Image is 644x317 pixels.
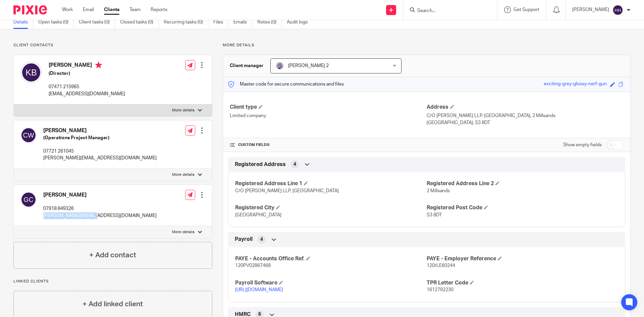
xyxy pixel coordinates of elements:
[213,16,228,29] a: Files
[235,279,427,286] h4: Payroll Software
[43,192,157,199] h4: [PERSON_NAME]
[49,91,125,97] p: [EMAIL_ADDRESS][DOMAIN_NAME]
[235,255,427,262] h4: PAYE - Accounts Office Ref.
[233,16,252,29] a: Emails
[43,155,157,161] p: [PERSON_NAME][EMAIL_ADDRESS][DOMAIN_NAME]
[230,142,427,148] h4: CUSTOM FIELDS
[427,180,618,187] h4: Registered Address Line 2
[427,279,618,286] h4: TPR Letter Code
[563,142,602,148] label: Show empty fields
[20,62,42,83] img: svg%3E
[228,81,344,88] p: Master code for secure communications and files
[104,6,119,13] a: Clients
[235,263,271,268] span: 120PV02867468
[83,6,94,13] a: Email
[83,299,143,309] h4: + Add linked client
[223,43,631,48] p: More details
[235,161,286,168] span: Registered Address
[172,108,195,113] p: More details
[43,212,157,219] p: [PERSON_NAME][EMAIL_ADDRESS][DOMAIN_NAME]
[417,8,477,14] input: Search
[164,16,208,29] a: Recurring tasks (0)
[230,112,427,119] p: Limited company
[172,229,195,235] p: More details
[129,6,141,13] a: Team
[13,279,212,284] p: Linked clients
[62,6,73,13] a: Work
[427,213,442,217] span: S3 8DT
[43,205,157,212] p: 07918 849326
[427,287,453,292] span: 1612792230
[544,81,607,88] div: exciting-grey-glossy-nerf-gun
[172,172,195,177] p: More details
[95,62,102,68] i: Primary
[230,62,264,69] h3: Client manager
[89,250,136,260] h4: + Add contact
[612,5,623,15] img: svg%3E
[235,287,283,292] a: [URL][DOMAIN_NAME]
[260,236,263,243] span: 4
[427,119,624,126] p: [GEOGRAPHIC_DATA], S3 8DT
[427,189,450,193] span: 2 Millsands
[293,161,296,168] span: 4
[120,16,159,29] a: Closed tasks (0)
[276,62,284,70] img: JC%20Linked%20In.jpg
[427,255,618,262] h4: PAYE - Employer Reference
[49,62,125,70] h4: [PERSON_NAME]
[514,7,539,12] span: Get Support
[13,16,33,29] a: Details
[287,16,313,29] a: Audit logs
[43,148,157,155] p: 07721 261045
[43,127,157,134] h4: [PERSON_NAME]
[235,213,281,217] span: [GEOGRAPHIC_DATA]
[235,204,427,211] h4: Registered City
[427,112,624,119] p: C/O [PERSON_NAME] LLP, [GEOGRAPHIC_DATA], 2 Millsands
[427,263,455,268] span: 120/LE60244
[13,43,212,48] p: Client contacts
[235,189,339,193] span: C/O [PERSON_NAME] LLP, [GEOGRAPHIC_DATA]
[235,180,427,187] h4: Registered Address Line 1
[151,6,167,13] a: Reports
[427,104,624,111] h4: Address
[43,135,157,141] h5: (Operations Project Manager)
[20,127,37,143] img: svg%3E
[49,70,125,77] h5: (Director)
[49,84,125,90] p: 07471 215965
[20,192,37,208] img: svg%3E
[427,204,618,211] h4: Registered Post Code
[38,16,74,29] a: Open tasks (0)
[572,6,609,13] p: [PERSON_NAME]
[288,63,329,68] span: [PERSON_NAME] 2
[79,16,115,29] a: Client tasks (0)
[13,5,47,14] img: Pixie
[235,236,253,243] span: Payroll
[257,16,282,29] a: Notes (0)
[230,104,427,111] h4: Client type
